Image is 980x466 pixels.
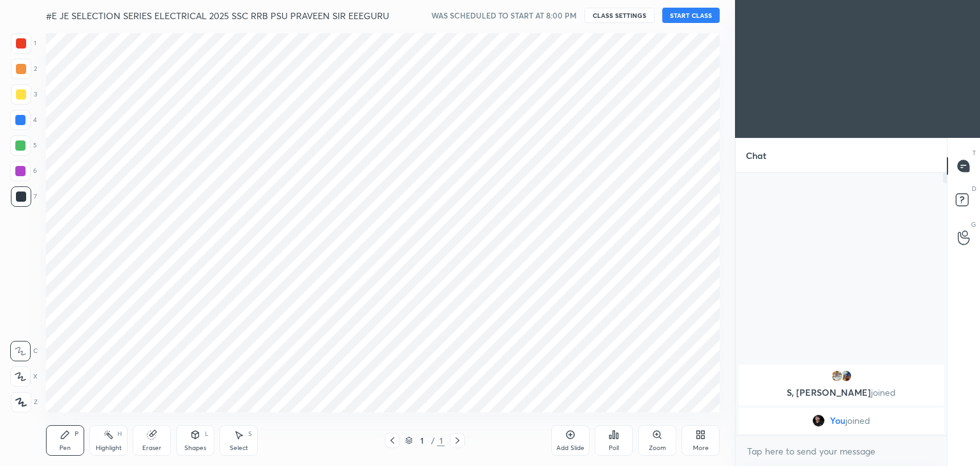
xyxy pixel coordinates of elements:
div: Poll [609,445,619,451]
span: joined [871,386,896,398]
div: Shapes [184,445,206,451]
h5: WAS SCHEDULED TO START AT 8:00 PM [431,10,577,21]
h4: #E JE SELECTION SERIES ELECTRICAL 2025 SSC RRB PSU PRAVEEN SIR EEEGURU [46,10,389,22]
div: Highlight [96,445,122,451]
div: Pen [59,445,71,451]
div: 1 [437,435,445,446]
div: X [10,366,38,387]
div: Add Slide [556,445,584,451]
p: D [972,184,976,193]
span: You [830,416,845,426]
button: CLASS SETTINGS [584,8,655,23]
div: Eraser [142,445,161,451]
div: 6 [10,161,37,181]
div: 2 [11,59,37,79]
img: 6ec543c3ec9c4428aa04ab86c63f5a1b.jpg [831,370,843,382]
div: 5 [10,135,37,156]
div: L [205,431,209,437]
p: Chat [736,139,776,172]
p: S, [PERSON_NAME] [746,387,936,398]
div: H [117,431,122,437]
div: grid [736,362,947,436]
p: T [972,148,976,158]
div: C [10,341,38,361]
div: S [248,431,252,437]
div: 1 [11,33,36,54]
div: 7 [11,186,37,207]
img: 5ced908ece4343448b4c182ab94390f6.jpg [812,414,825,427]
div: More [693,445,709,451]
div: Zoom [649,445,666,451]
div: 4 [10,110,37,130]
div: Z [11,392,38,412]
div: / [431,437,434,444]
div: 1 [415,437,428,444]
button: START CLASS [662,8,720,23]
div: Select [230,445,248,451]
div: 3 [11,84,37,105]
span: joined [845,416,870,426]
div: P [75,431,78,437]
p: G [971,220,976,229]
img: 4f6808f1a1854e74abeda05935c9c2b9.jpg [840,370,852,382]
